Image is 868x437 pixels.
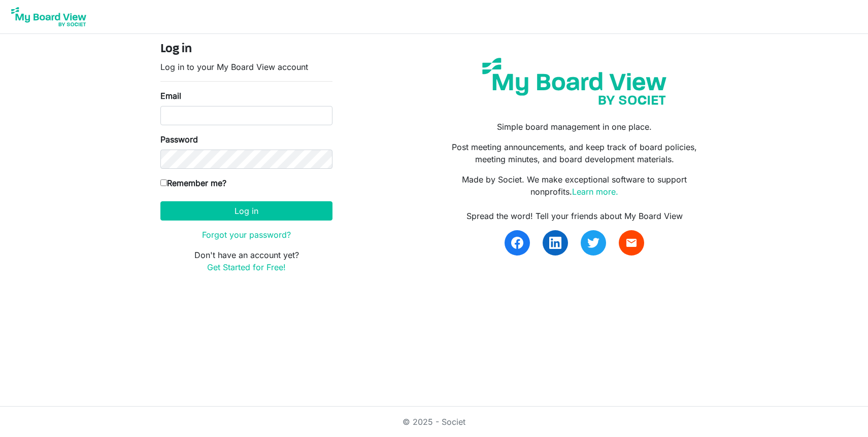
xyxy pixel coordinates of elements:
[549,237,561,249] img: linkedin.svg
[160,61,332,73] p: Log in to your My Board View account
[160,201,332,221] button: Log in
[475,50,674,113] img: my-board-view-societ.svg
[160,249,332,273] p: Don't have an account yet?
[403,417,465,427] a: © 2025 - Societ
[202,230,291,240] a: Forgot your password?
[625,237,638,249] span: email
[511,237,523,249] img: facebook.svg
[572,187,618,197] a: Learn more.
[8,4,89,29] img: My Board View Logo
[160,133,198,145] label: Password
[160,42,332,57] h4: Log in
[160,179,167,186] input: Remember me?
[207,262,286,272] a: Get Started for Free!
[442,173,708,198] p: Made by Societ. We make exceptional software to support nonprofits.
[160,177,226,189] label: Remember me?
[587,237,599,249] img: twitter.svg
[442,121,708,133] p: Simple board management in one place.
[442,210,708,222] div: Spread the word! Tell your friends about My Board View
[160,90,181,102] label: Email
[619,230,644,256] a: email
[442,141,708,165] p: Post meeting announcements, and keep track of board policies, meeting minutes, and board developm...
